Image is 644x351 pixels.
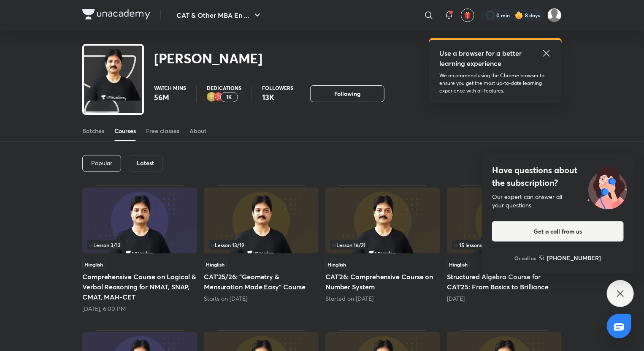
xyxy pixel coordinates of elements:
div: Tomorrow, 6:00 PM [82,305,197,313]
p: 1K [227,94,232,100]
div: infosection [452,240,557,250]
p: Dedications [207,85,241,90]
div: infocontainer [330,240,435,250]
div: Starts on Oct 2 [204,294,319,303]
div: infosection [87,240,192,250]
h2: [PERSON_NAME] [154,50,262,67]
span: Lesson 16 / 21 [332,242,365,248]
div: infocontainer [209,240,314,250]
div: 14 days ago [447,294,562,303]
img: educator badge1 [214,92,224,102]
p: Watch mins [154,85,186,90]
div: left [330,240,435,250]
div: Structured Algebra Course for CAT'25: From Basics to Brilliance [447,185,562,313]
span: Following [334,90,360,98]
h6: [PHONE_NUMBER] [547,253,601,262]
img: Thumbnail [204,188,319,253]
a: Batches [82,121,104,141]
img: streak [515,11,523,19]
h5: CAT'25/26: "Geometry & Mensuration Made Easy" Course [204,272,319,292]
p: 56M [154,92,186,102]
div: left [452,240,557,250]
div: left [87,240,192,250]
div: infosection [209,240,314,250]
div: Comprehensive Course on Logical & Verbal Reasoning for NMAT, SNAP, CMAT, MAH-CET [82,185,197,313]
div: left [209,240,314,250]
p: We recommend using the Chrome browser to ensure you get the most up-to-date learning experience w... [439,72,552,95]
h6: Latest [137,160,154,166]
h5: Structured Algebra Course for CAT'25: From Basics to Brilliance [447,272,562,292]
div: Our expert can answer all your questions [492,193,624,210]
span: Hinglish [447,260,470,269]
p: Or call us [515,254,536,262]
img: educator badge2 [207,92,217,102]
div: Batches [82,127,104,135]
div: Courses [114,127,136,135]
div: infocontainer [452,240,557,250]
p: Popular [91,160,112,166]
button: CAT & Other MBA En ... [171,7,268,24]
span: Lesson 3 / 13 [89,242,121,248]
p: Followers [262,85,293,90]
span: Lesson 13 / 19 [211,242,244,248]
img: avatar [464,11,471,19]
img: Thumbnail [82,188,197,253]
a: About [189,121,206,141]
span: 15 lessons [454,242,482,248]
p: 13K [262,92,293,102]
span: Hinglish [325,260,348,269]
span: Hinglish [204,260,227,269]
div: Started on Sept 29 [325,294,440,303]
h5: CAT'26: Comprehensive Course on Number System [325,272,440,292]
a: Free classes [146,121,179,141]
div: infocontainer [87,240,192,250]
div: About [189,127,206,135]
a: Company Logo [82,9,150,22]
h4: Have questions about the subscription? [492,164,624,189]
div: CAT'26: Comprehensive Course on Number System [325,185,440,313]
div: infosection [330,240,435,250]
button: Following [310,85,384,102]
h5: Comprehensive Course on Logical & Verbal Reasoning for NMAT, SNAP, CMAT, MAH-CET [82,272,197,302]
div: CAT'25/26: "Geometry & Mensuration Made Easy" Course [204,185,319,313]
button: avatar [461,8,474,22]
h5: Use a browser for a better learning experience [439,48,523,68]
img: Thumbnail [447,188,562,253]
img: class [84,47,142,102]
a: [PHONE_NUMBER] [539,253,601,262]
div: Free classes [146,127,179,135]
img: Nitin [547,8,562,22]
a: Courses [114,121,136,141]
img: Thumbnail [325,188,440,253]
img: Company Logo [82,9,150,19]
button: Get a call from us [492,221,624,242]
img: ttu_illustration_new.svg [581,164,634,210]
span: Hinglish [82,260,105,269]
